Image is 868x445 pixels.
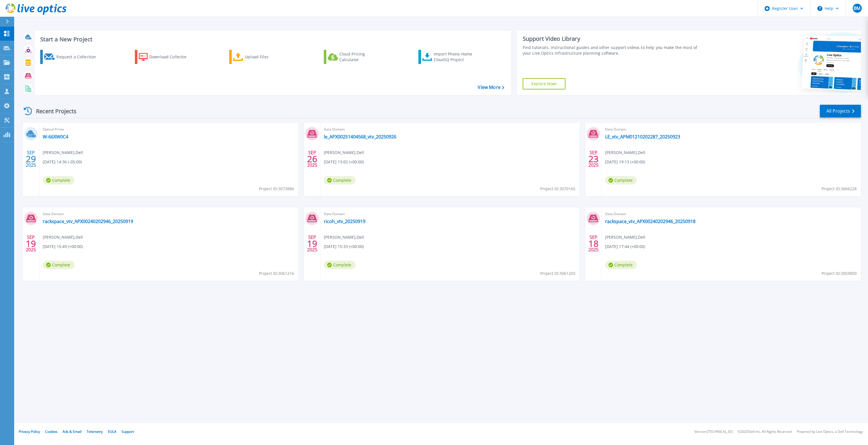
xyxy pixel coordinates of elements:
[259,186,294,192] span: Project ID: 3073886
[523,78,566,89] a: Explore Now!
[25,149,36,169] div: SEP 2025
[605,149,645,156] span: [PERSON_NAME] , Dell
[605,211,858,217] span: Data Domain
[588,233,599,254] div: SEP 2025
[25,233,36,254] div: SEP 2025
[245,51,290,63] div: Upload Files
[540,186,575,192] span: Project ID: 3070165
[588,149,599,169] div: SEP 2025
[40,36,504,42] h3: Start a New Project
[324,176,356,185] span: Complete
[63,429,82,434] a: Ads & Email
[324,219,365,224] a: ricoh_vtv_20250919
[324,211,576,217] span: Data Domain
[822,270,857,277] span: Project ID: 3059800
[605,134,680,140] a: LE_vtv_APM01210202287_20250923
[324,243,364,250] span: [DATE] 15:33 (+00:00)
[605,176,637,185] span: Complete
[43,234,83,240] span: [PERSON_NAME] , Dell
[307,149,318,169] div: SEP 2025
[43,211,295,217] span: Data Domain
[324,149,364,156] span: [PERSON_NAME] , Dell
[324,134,396,140] a: le_APX00251404568_vtv_20250926
[324,234,364,240] span: [PERSON_NAME] , Dell
[588,241,599,246] span: 18
[307,233,318,254] div: SEP 2025
[820,105,861,117] a: All Projects
[56,51,102,63] div: Request a Collection
[324,126,576,132] span: Data Domain
[324,159,364,165] span: [DATE] 13:02 (+00:00)
[307,157,317,161] span: 26
[108,429,116,434] a: EULA
[854,6,860,10] span: BM
[605,261,637,269] span: Complete
[523,45,702,56] div: Find tutorials, instructional guides and other support videos to help you make the most of your L...
[694,430,733,434] li: Version: [TECHNICAL_ID]
[540,270,575,277] span: Project ID: 3061203
[40,50,103,64] a: Request a Collection
[43,159,82,165] span: [DATE] 14:36 (-05:00)
[605,219,695,224] a: rackspace_vtv_APX00240202946_20250918
[122,429,134,434] a: Support
[43,219,133,224] a: rackspace_vtv_APX00240202946_20250919
[797,430,863,434] li: Powered by Live Optics, a Dell Technology
[26,157,36,161] span: 29
[307,241,317,246] span: 19
[22,104,84,118] div: Recent Projects
[605,234,645,240] span: [PERSON_NAME] , Dell
[339,51,385,63] div: Cloud Pricing Calculator
[45,429,58,434] a: Cookies
[324,50,387,64] a: Cloud Pricing Calculator
[324,261,356,269] span: Complete
[43,176,75,185] span: Complete
[523,35,702,42] div: Support Video Library
[822,186,857,192] span: Project ID: 3066228
[259,270,294,277] span: Project ID: 3061216
[149,51,195,63] div: Download Collector
[478,85,504,90] a: View More
[87,429,103,434] a: Telemetry
[43,243,83,250] span: [DATE] 15:49 (+00:00)
[605,126,858,132] span: Data Domain
[605,243,645,250] span: [DATE] 17:44 (+00:00)
[605,159,645,165] span: [DATE] 19:13 (+00:00)
[738,430,792,434] li: © 2025 Dell Inc. All Rights Reserved
[43,261,75,269] span: Complete
[229,50,292,64] a: Upload Files
[135,50,198,64] a: Download Collector
[434,51,478,63] div: Import Phone Home CloudIQ Project
[19,429,40,434] a: Privacy Policy
[588,157,599,161] span: 23
[26,241,36,246] span: 19
[43,134,68,140] a: W-66XW0C4
[43,126,295,132] span: Optical Prime
[43,149,83,156] span: [PERSON_NAME] , Dell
